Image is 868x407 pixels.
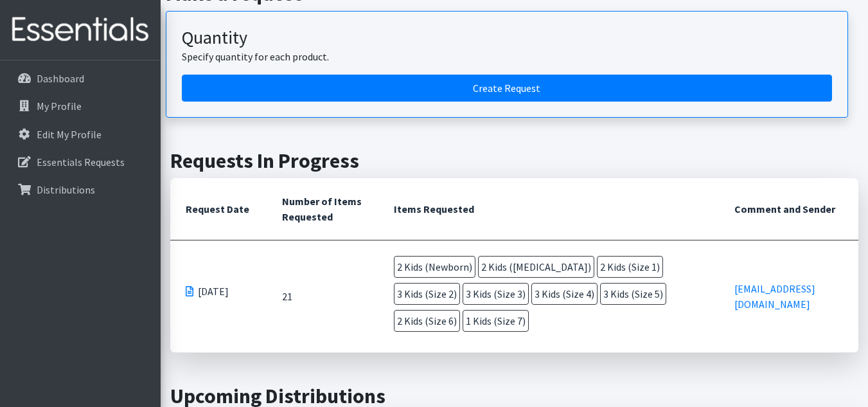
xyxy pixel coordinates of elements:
a: Dashboard [5,66,155,91]
a: Essentials Requests [5,149,155,175]
h2: Requests In Progress [170,149,858,173]
a: Edit My Profile [5,122,155,147]
td: 21 [267,240,378,353]
span: 3 Kids (Size 4) [531,283,598,305]
p: Distributions [37,183,95,196]
span: 2 Kids ([MEDICAL_DATA]) [478,256,594,278]
p: Edit My Profile [37,128,102,141]
a: [EMAIL_ADDRESS][DOMAIN_NAME] [734,282,815,311]
p: Dashboard [37,72,84,85]
a: Create a request by quantity [182,75,832,102]
span: 1 Kids (Size 7) [463,310,529,332]
p: Specify quantity for each product. [182,49,832,64]
h3: Quantity [182,27,832,49]
img: HumanEssentials [5,8,155,51]
th: Comment and Sender [719,178,858,240]
th: Request Date [170,178,267,240]
a: My Profile [5,93,155,119]
th: Number of Items Requested [267,178,378,240]
span: 3 Kids (Size 5) [600,283,666,305]
th: Items Requested [378,178,719,240]
span: [DATE] [198,284,229,299]
p: My Profile [37,100,82,113]
span: 2 Kids (Newborn) [394,256,475,278]
span: 2 Kids (Size 1) [597,256,663,278]
span: 2 Kids (Size 6) [394,310,460,332]
a: Distributions [5,177,155,203]
span: 3 Kids (Size 3) [463,283,529,305]
p: Essentials Requests [37,156,125,168]
span: 3 Kids (Size 2) [394,283,460,305]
